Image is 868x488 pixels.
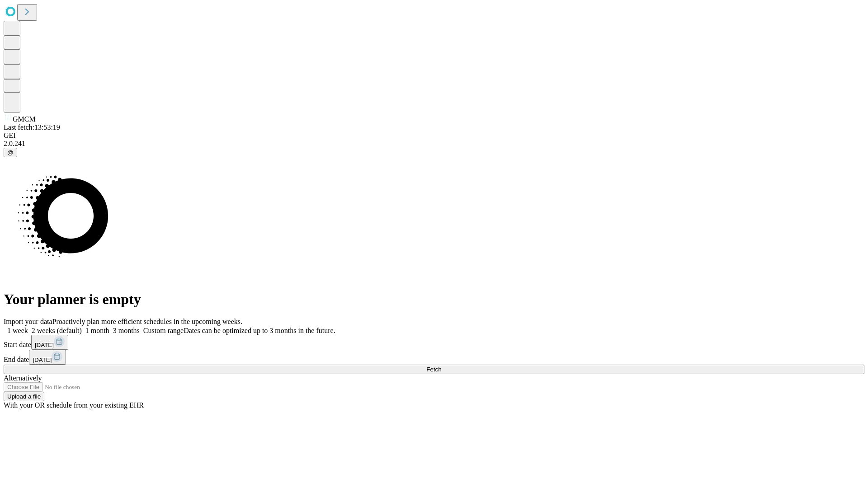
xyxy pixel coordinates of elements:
[4,291,864,308] h1: Your planner is empty
[52,318,242,325] span: Proactively plan more efficient schedules in the upcoming weeks.
[4,401,144,409] span: With your OR schedule from your existing EHR
[31,335,68,350] button: [DATE]
[184,327,335,334] span: Dates can be optimized up to 3 months in the future.
[29,350,66,365] button: [DATE]
[4,318,52,325] span: Import your data
[33,357,52,363] span: [DATE]
[4,140,864,148] div: 2.0.241
[143,327,184,334] span: Custom range
[13,115,36,123] span: GMCM
[35,342,54,348] span: [DATE]
[4,123,60,131] span: Last fetch: 13:53:19
[4,131,864,140] div: GEI
[32,327,82,334] span: 2 weeks (default)
[7,327,28,334] span: 1 week
[4,392,44,401] button: Upload a file
[113,327,140,334] span: 3 months
[85,327,109,334] span: 1 month
[4,335,864,350] div: Start date
[4,374,42,382] span: Alternatively
[4,365,864,374] button: Fetch
[7,149,14,156] span: @
[426,366,441,373] span: Fetch
[4,148,17,157] button: @
[4,350,864,365] div: End date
